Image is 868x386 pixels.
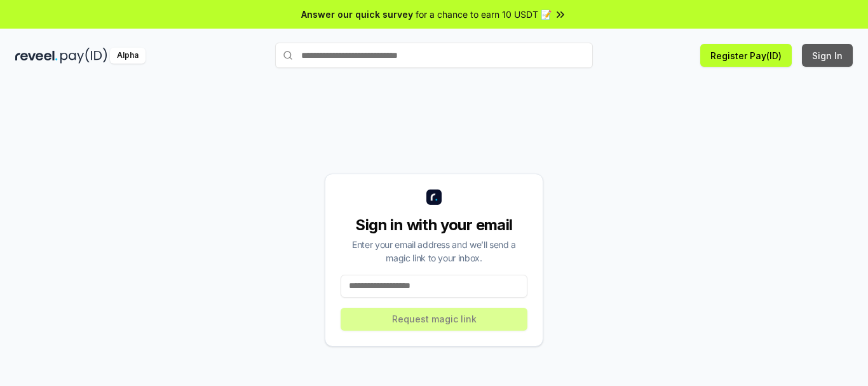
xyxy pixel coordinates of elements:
img: logo_small [426,190,442,205]
img: reveel_dark [15,48,58,64]
button: Sign In [802,44,853,67]
img: pay_id [60,48,107,64]
span: Answer our quick survey [301,8,413,21]
div: Alpha [110,48,146,64]
span: for a chance to earn 10 USDT 📝 [416,8,552,21]
div: Sign in with your email [341,215,527,235]
div: Enter your email address and we’ll send a magic link to your inbox. [341,238,527,265]
button: Register Pay(ID) [700,44,792,67]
